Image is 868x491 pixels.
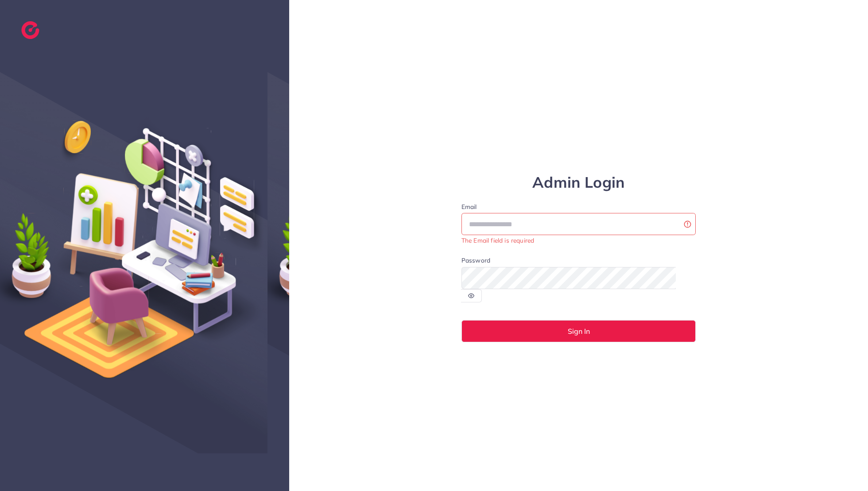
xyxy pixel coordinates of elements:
label: Password [461,256,490,265]
img: logo [21,21,39,39]
span: Sign In [568,328,590,335]
label: Email [461,202,696,211]
h1: Admin Login [461,174,696,192]
small: The Email field is required [461,236,534,244]
button: Sign In [461,320,696,342]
